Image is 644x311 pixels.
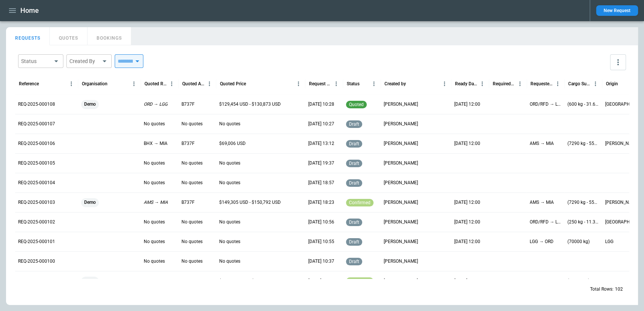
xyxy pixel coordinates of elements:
div: Status [21,57,51,65]
p: 10/09/2025 12:00 [454,199,480,206]
div: Organisation [82,81,108,86]
p: 02/09/2025 10:56 [308,219,334,225]
p: 05/09/2025 12:00 [454,101,480,108]
p: (7290 kg - 551.92 ft³) Machinery & Industrial Equipment [567,199,599,206]
button: Created by column menu [440,79,449,89]
span: Demo [81,193,99,212]
p: No quotes [181,219,203,225]
p: Myles Cummins [384,258,418,265]
p: 102 [615,286,623,293]
p: Evert van de Beekstraat 202, 1118 CP Schiphol, Netherlands [605,140,637,147]
div: Cargo Summary [568,81,590,86]
span: draft [347,141,361,146]
p: Chicago airport [605,219,637,225]
p: No quotes [144,219,165,225]
span: confirmed [347,200,372,205]
p: ORD/RFD → LGG [530,101,561,108]
span: draft [347,161,361,166]
p: 02/09/2025 10:55 [308,239,334,245]
p: LGG [605,239,613,245]
button: Quoted Route column menu [167,79,177,89]
p: No quotes [181,121,203,127]
p: No quotes [219,121,240,127]
button: Cargo Summary column menu [590,79,600,89]
p: 02/09/2025 18:57 [308,180,334,186]
div: Ready Date & Time (UTC) [455,81,477,86]
div: Created by [384,81,406,86]
p: B737F [181,140,195,147]
p: No quotes [144,180,165,186]
button: Origin column menu [628,79,638,89]
p: No quotes [181,160,203,166]
p: No quotes [181,180,203,186]
button: New Request [596,5,638,16]
button: Required Date & Time (UTC) column menu [515,79,525,89]
p: REQ-2025-000108 [18,101,55,108]
p: Myles Cummins [384,160,418,166]
p: $129,454 USD - $130,873 USD [219,101,281,108]
p: Simon Watson [384,219,418,225]
div: Request Created At (UTC) [309,81,331,86]
p: 02/09/2025 18:23 [308,199,334,206]
p: 05/09/2025 12:00 [454,219,480,225]
span: Demo [81,95,99,114]
div: Reference [19,81,39,86]
button: Reference column menu [66,79,76,89]
p: (600 kg - 31.69 ft³) Automotive [567,101,599,108]
p: Myles Cummins [384,239,418,245]
button: Organisation column menu [129,79,139,89]
p: (250 kg - 11.3 ft³) Automotive [567,219,599,225]
span: draft [347,180,361,186]
p: Simon Watson [384,140,418,147]
p: 02/09/2025 19:37 [308,160,334,166]
button: BOOKINGS [88,27,131,45]
p: No quotes [219,180,240,186]
p: AMS → MIA [530,140,554,147]
p: 04/09/2025 10:28 [308,101,334,108]
button: REQUESTS [6,27,50,45]
p: REQ-2025-000103 [18,199,55,206]
span: draft [347,259,361,264]
p: ORD → LGG [144,101,168,108]
button: more [610,54,626,70]
p: No quotes [144,121,165,127]
h1: Home [20,6,39,15]
p: No quotes [144,160,165,166]
div: Quoted Route [144,81,167,86]
p: REQ-2025-000106 [18,140,55,147]
p: 04/09/2025 10:27 [308,121,334,127]
button: Quoted Price column menu [294,79,303,89]
div: Quoted Aircraft [182,81,204,86]
p: Evert van de Beekstraat 202, 1118 CP Schiphol, Netherlands [605,199,637,206]
button: Request Created At (UTC) column menu [331,79,341,89]
p: REQ-2025-000104 [18,180,55,186]
p: AMS → MIA [144,199,168,206]
span: draft [347,122,361,127]
p: LGG → ORD [530,239,553,245]
div: Required Date & Time (UTC) [493,81,515,86]
p: REQ-2025-000102 [18,219,55,225]
div: Origin [606,81,618,86]
p: $69,006 USD [219,140,246,147]
p: (70000 kg) [567,239,590,245]
p: Myles Cummins [384,101,418,108]
div: Requested Route [530,81,553,86]
button: Ready Date & Time (UTC) column menu [477,79,487,89]
p: Chicago airport [605,101,637,108]
span: quoted [347,102,365,107]
div: Created By [69,57,100,65]
p: No quotes [219,160,240,166]
div: Status [347,81,360,86]
p: Total Rows: [590,286,613,293]
button: QUOTES [50,27,88,45]
p: No quotes [219,219,240,225]
p: No quotes [219,258,240,265]
p: No quotes [144,239,165,245]
p: REQ-2025-000105 [18,160,55,166]
span: draft [347,220,361,225]
p: AMS → MIA [530,199,554,206]
p: $149,305 USD - $150,792 USD [219,199,281,206]
button: Status column menu [369,79,379,89]
p: REQ-2025-000100 [18,258,55,265]
button: Requested Route column menu [553,79,563,89]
